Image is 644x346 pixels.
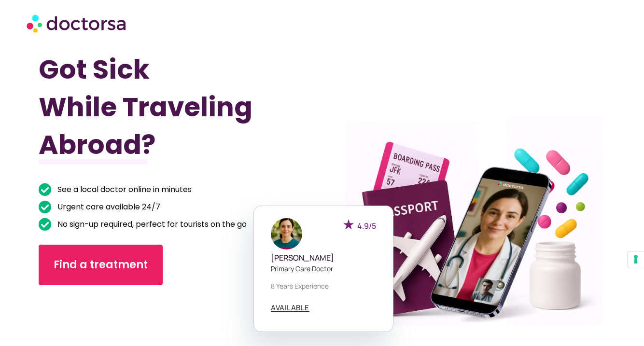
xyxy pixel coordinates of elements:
span: No sign-up required, perfect for tourists on the go [55,218,247,231]
h1: Got Sick While Traveling Abroad? [39,51,280,164]
span: AVAILABLE [271,304,309,311]
button: Your consent preferences for tracking technologies [628,251,644,268]
span: Find a treatment [54,257,148,273]
a: AVAILABLE [271,304,309,312]
span: 4.9/5 [357,221,376,231]
a: Find a treatment [39,245,163,285]
span: Urgent care available 24/7 [55,200,160,214]
p: Primary care doctor [271,263,376,274]
span: See a local doctor online in minutes [55,183,192,196]
p: 8 years experience [271,281,376,291]
h5: [PERSON_NAME] [271,253,376,263]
